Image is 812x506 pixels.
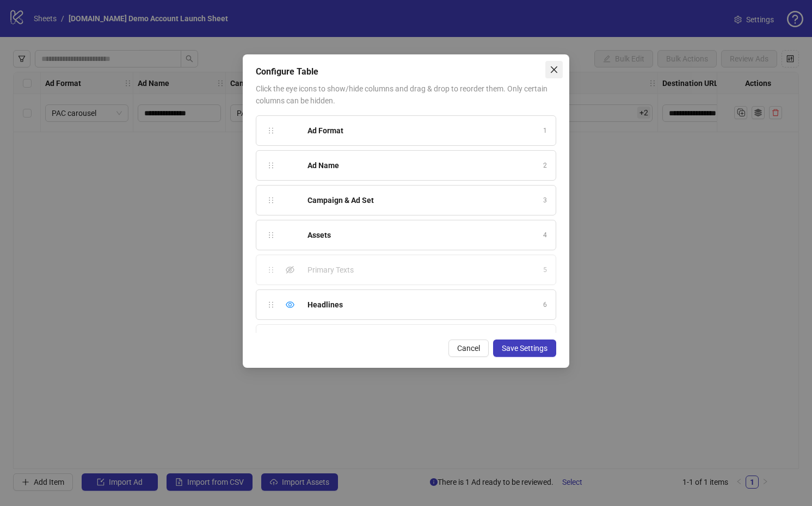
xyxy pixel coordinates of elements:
span: close [550,65,558,74]
div: Show column [284,263,297,276]
span: holder [267,196,275,204]
span: holder [267,127,275,134]
span: Save Settings [502,344,548,353]
span: Primary Texts [307,264,354,276]
strong: Campaign & Ad Set [307,196,374,205]
span: 2 [543,161,547,171]
button: Close [545,61,563,78]
span: 3 [543,195,547,206]
span: 6 [543,300,547,310]
span: Click the eye icons to show/hide columns and drag & drop to reorder them. Only certain columns ca... [256,84,548,105]
span: 4 [543,230,547,240]
span: holder [267,266,275,274]
span: 5 [543,265,547,275]
div: Configure Table [256,65,556,78]
span: 1 [543,126,547,136]
span: Cancel [457,344,480,353]
span: eye-invisible [286,266,294,274]
span: holder [267,301,275,308]
strong: Ad Format [307,126,343,135]
span: eye [286,300,294,309]
div: Hide column [284,298,297,311]
button: Cancel [448,340,489,357]
strong: Assets [307,231,331,239]
strong: Ad Name [307,161,339,170]
button: Save Settings [493,340,556,357]
span: holder [267,231,275,239]
span: holder [267,162,275,169]
strong: Headlines [307,300,343,309]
